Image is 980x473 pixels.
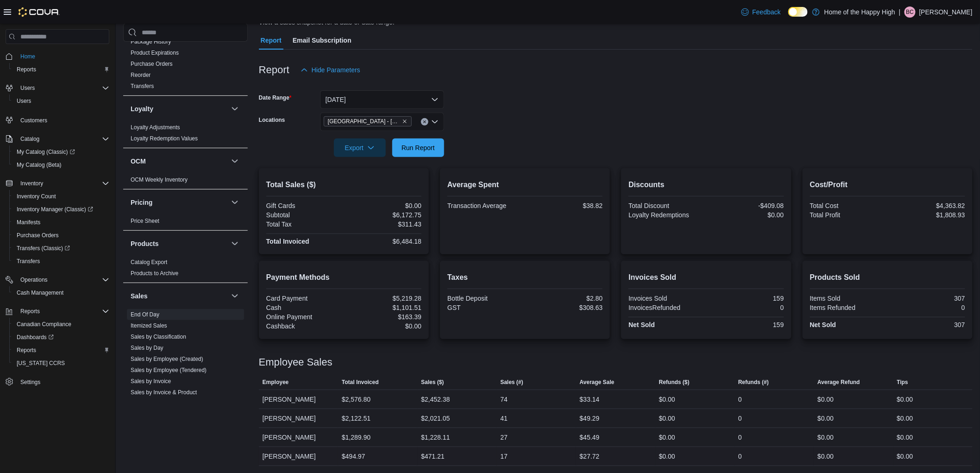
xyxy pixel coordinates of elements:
div: $1,228.11 [421,432,450,443]
div: Invoices Sold [628,295,704,302]
span: Operations [17,274,109,285]
div: Pricing [123,215,248,230]
span: OCM Weekly Inventory [131,176,188,183]
div: $0.00 [817,432,834,443]
button: Export [334,139,386,157]
button: Hide Parameters [297,61,364,79]
button: Purchase Orders [9,229,113,242]
span: Catalog [20,135,39,143]
div: 0 [889,304,965,311]
div: $0.00 [659,432,675,443]
h3: Loyalty [131,104,153,114]
img: Cova [19,7,60,17]
h3: Report [259,64,289,76]
a: Cash Management [13,287,67,298]
a: Catalog Export [131,259,167,265]
span: Reports [17,306,109,317]
div: 307 [889,321,965,328]
div: $0.00 [817,413,834,424]
span: Settings [20,378,40,386]
div: 0 [708,304,784,311]
a: End Of Day [131,311,159,318]
button: Operations [2,273,113,286]
div: $2,452.38 [421,394,450,405]
div: $33.14 [580,394,600,405]
button: OCM [229,156,240,167]
div: Subtotal [266,211,342,219]
div: Online Payment [266,313,342,321]
button: Manifests [9,216,113,229]
span: Hide Parameters [312,65,360,75]
span: Sales by Day [131,344,163,352]
a: Reports [13,64,40,75]
div: $2,021.05 [421,413,450,424]
div: Bradley Codner [905,6,916,18]
div: $6,484.18 [346,238,421,245]
a: Product Expirations [131,50,179,56]
div: $1,808.93 [889,211,965,219]
span: Purchase Orders [131,60,173,68]
a: Itemized Sales [131,322,167,329]
a: Inventory Manager (Classic) [13,204,97,215]
div: $0.00 [897,413,913,424]
div: $471.21 [421,451,445,462]
button: OCM [131,157,227,166]
span: Manifests [17,219,40,226]
button: Remove Edmonton - Clareview - Fire & Flower from selection in this group [402,119,408,124]
div: 74 [500,394,508,405]
h2: Discounts [628,179,784,190]
span: Purchase Orders [13,230,109,241]
a: Dashboards [13,332,57,343]
div: $2,576.80 [342,394,371,405]
span: Settings [17,376,109,388]
div: [PERSON_NAME] [259,447,338,466]
span: Package History [131,38,171,45]
h2: Taxes [447,272,603,283]
div: Cashback [266,322,342,330]
a: Settings [17,377,44,388]
div: Cash [266,304,342,311]
strong: Total Invoiced [266,238,309,245]
div: $45.49 [580,432,600,443]
button: Inventory [17,178,47,189]
label: Date Range [259,94,292,101]
span: Inventory Count [13,191,109,202]
span: Feedback [753,7,781,17]
span: Dashboards [13,332,109,343]
span: Edmonton - Clareview - Fire & Flower [324,116,412,126]
span: Sales by Classification [131,333,186,341]
h3: Employee Sales [259,357,333,368]
button: Reports [9,63,113,76]
div: [PERSON_NAME] [259,390,338,409]
h2: Average Spent [447,179,603,190]
div: Sales [123,309,248,468]
div: 0 [738,432,742,443]
a: My Catalog (Classic) [13,146,79,158]
a: My Catalog (Classic) [9,145,113,158]
span: Transfers (Classic) [17,245,70,252]
button: [DATE] [320,90,444,109]
button: Products [131,239,227,248]
div: $0.00 [659,394,675,405]
div: 17 [500,451,508,462]
div: 0 [738,394,742,405]
button: Cash Management [9,286,113,299]
span: Average Refund [817,378,860,386]
span: My Catalog (Beta) [17,161,62,169]
div: $6,172.75 [346,211,421,219]
button: Users [2,82,113,95]
span: Email Subscription [293,31,352,50]
div: 0 [738,413,742,424]
button: My Catalog (Beta) [9,158,113,171]
span: Dashboards [17,334,54,341]
span: Cash Management [13,287,109,298]
a: Manifests [13,217,44,228]
span: Inventory Manager (Classic) [17,206,93,213]
button: Clear input [421,118,428,126]
nav: Complex example [6,46,109,413]
a: Users [13,95,35,107]
div: $308.63 [527,304,603,311]
a: My Catalog (Beta) [13,159,65,170]
a: Transfers (Classic) [9,242,113,255]
h2: Payment Methods [266,272,421,283]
